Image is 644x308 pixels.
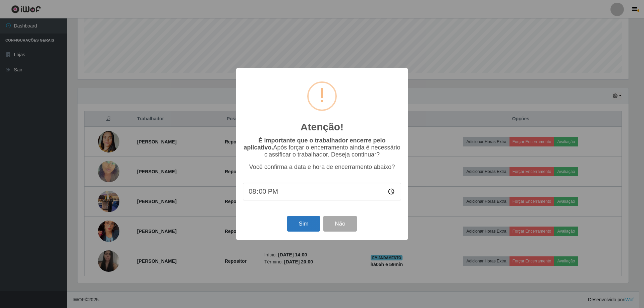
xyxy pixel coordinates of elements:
p: Você confirma a data e hora de encerramento abaixo? [243,164,401,171]
p: Após forçar o encerramento ainda é necessário classificar o trabalhador. Deseja continuar? [243,137,401,158]
button: Sim [287,216,320,232]
h2: Atenção! [301,121,343,133]
b: É importante que o trabalhador encerre pelo aplicativo. [244,137,385,151]
button: Não [323,216,357,232]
